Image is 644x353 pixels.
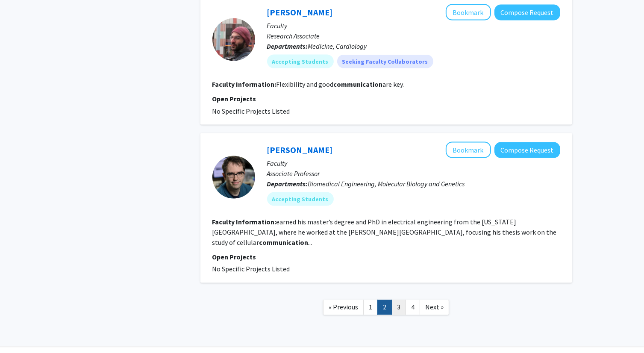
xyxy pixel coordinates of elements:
[267,158,560,168] p: Faculty
[329,303,358,312] span: « Previous
[420,300,449,315] a: Next
[276,80,404,88] fg-read-more: Flexibility and good are key.
[212,252,560,262] p: Open Projects
[494,142,560,158] button: Compose Request to Winston Timp
[425,303,444,312] span: Next »
[308,179,465,188] span: Biomedical Engineering, Molecular Biology and Genetics
[494,5,560,21] button: Compose Request to Kyriakos Papanicolaou
[323,300,364,315] a: Previous
[267,192,334,206] mat-chip: Accepting Students
[267,7,333,18] a: [PERSON_NAME]
[363,300,378,315] a: 1
[391,300,406,315] a: 3
[308,42,367,50] span: Medicine, Cardiology
[212,218,557,247] fg-read-more: earned his master’s degree and PhD in electrical engineering from the [US_STATE][GEOGRAPHIC_DATA]...
[267,31,560,41] p: Research Associate
[6,315,36,347] iframe: Chat
[212,94,560,104] p: Open Projects
[267,179,308,188] b: Departments:
[212,107,290,115] span: No Specific Projects Listed
[259,238,309,247] b: communication
[337,55,433,68] mat-chip: Seeking Faculty Collaborators
[267,21,560,31] p: Faculty
[267,42,308,50] b: Departments:
[446,4,491,21] button: Add Kyriakos Papanicolaou to Bookmarks
[446,142,491,158] button: Add Winston Timp to Bookmarks
[267,168,560,179] p: Associate Professor
[334,80,383,88] b: communication
[406,300,420,315] a: 4
[267,144,333,155] a: [PERSON_NAME]
[212,80,276,88] b: Faculty Information:
[377,300,392,315] a: 2
[212,265,290,274] span: No Specific Projects Listed
[200,291,572,326] nav: Page navigation
[267,55,334,68] mat-chip: Accepting Students
[212,218,276,226] b: Faculty Information:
